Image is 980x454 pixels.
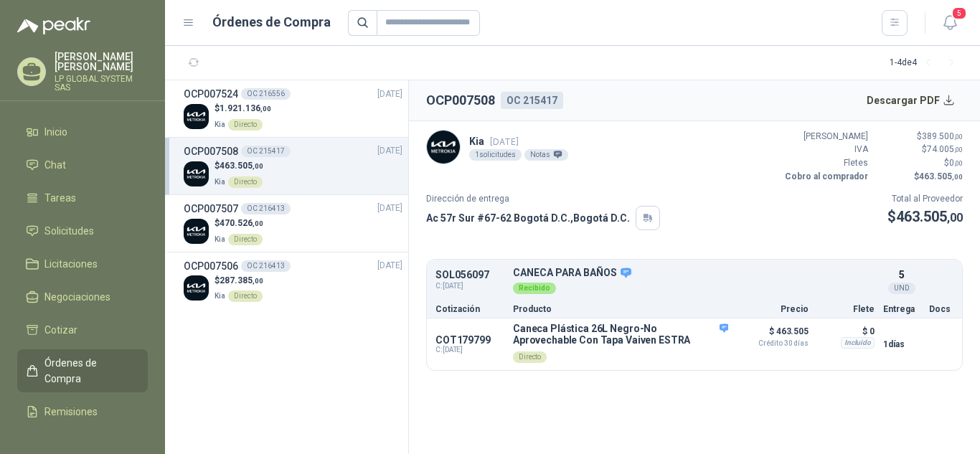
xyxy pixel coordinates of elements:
[228,176,263,188] div: Directo
[241,88,291,100] div: OC 216556
[215,217,263,230] p: $
[426,90,495,110] h2: OCP007508
[899,267,905,283] p: 5
[184,201,238,217] h3: OCP007507
[490,136,519,147] span: [DATE]
[228,234,263,245] div: Directo
[44,404,98,420] span: Remisiones
[782,156,868,170] p: Fletes
[55,52,148,72] p: [PERSON_NAME] [PERSON_NAME]
[426,192,660,206] p: Dirección de entrega
[220,218,263,228] span: 470.526
[44,157,66,173] span: Chat
[215,159,263,173] p: $
[220,161,263,171] span: 463.505
[954,133,963,141] span: ,00
[954,159,963,167] span: ,00
[253,277,263,285] span: ,00
[896,208,963,225] span: 463.505
[782,143,868,156] p: IVA
[17,250,148,278] a: Licitaciones
[922,131,963,141] span: 389.500
[17,151,148,179] a: Chat
[947,211,963,224] span: ,00
[17,283,148,311] a: Negociaciones
[887,206,963,228] p: $
[55,75,148,92] p: LP GLOBAL SYSTEM SAS
[44,289,110,305] span: Negociaciones
[883,336,920,353] p: 1 días
[737,340,809,347] span: Crédito 30 días
[215,102,271,115] p: $
[184,275,209,301] img: Company Logo
[44,355,134,387] span: Órdenes de Compra
[241,260,291,272] div: OC 216413
[929,305,953,313] p: Docs
[241,146,291,157] div: OC 215417
[241,203,291,214] div: OC 216413
[501,92,563,109] div: OC 215417
[435,334,504,346] p: COT179799
[377,144,402,158] span: [DATE]
[184,219,209,244] img: Company Logo
[524,149,568,161] div: Notas
[44,223,94,239] span: Solicitudes
[17,349,148,392] a: Órdenes de Compra
[215,235,225,243] span: Kia
[220,103,271,113] span: 1.921.136
[17,316,148,344] a: Cotizar
[435,270,504,280] p: SOL056097
[427,131,460,164] img: Company Logo
[952,173,963,181] span: ,00
[919,171,963,181] span: 463.505
[184,258,238,274] h3: OCP007506
[215,178,225,186] span: Kia
[228,290,263,302] div: Directo
[215,274,263,288] p: $
[435,280,504,292] span: C: [DATE]
[877,130,963,143] p: $
[859,86,963,115] button: Descargar PDF
[817,305,875,313] p: Flete
[890,52,963,75] div: 1 - 4 de 4
[253,219,263,227] span: ,00
[17,184,148,212] a: Tareas
[954,146,963,153] span: ,00
[513,305,728,313] p: Producto
[435,305,504,313] p: Cotización
[184,104,209,129] img: Company Logo
[215,120,225,128] span: Kia
[949,158,963,168] span: 0
[184,161,209,186] img: Company Logo
[513,323,728,346] p: Caneca Plástica 26L Negro-No Aprovechable Con Tapa Vaiven ESTRA
[377,88,402,101] span: [DATE]
[877,156,963,170] p: $
[887,192,963,206] p: Total al Proveedor
[737,323,809,347] p: $ 463.505
[782,170,868,184] p: Cobro al comprador
[44,190,76,206] span: Tareas
[937,10,963,36] button: 5
[44,124,67,140] span: Inicio
[435,346,504,354] span: C: [DATE]
[260,105,271,113] span: ,00
[377,259,402,273] span: [DATE]
[212,12,331,32] h1: Órdenes de Compra
[513,283,556,294] div: Recibido
[17,217,148,245] a: Solicitudes
[184,86,402,131] a: OCP007524OC 216556[DATE] Company Logo$1.921.136,00KiaDirecto
[228,119,263,131] div: Directo
[184,201,402,246] a: OCP007507OC 216413[DATE] Company Logo$470.526,00KiaDirecto
[184,143,402,189] a: OCP007508OC 215417[DATE] Company Logo$463.505,00KiaDirecto
[877,170,963,184] p: $
[951,6,967,20] span: 5
[184,86,238,102] h3: OCP007524
[44,256,98,272] span: Licitaciones
[927,144,963,154] span: 74.005
[220,275,263,285] span: 287.385
[253,162,263,170] span: ,00
[184,143,238,159] h3: OCP007508
[513,267,875,280] p: CANECA PARA BAÑOS
[377,202,402,215] span: [DATE]
[184,258,402,303] a: OCP007506OC 216413[DATE] Company Logo$287.385,00KiaDirecto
